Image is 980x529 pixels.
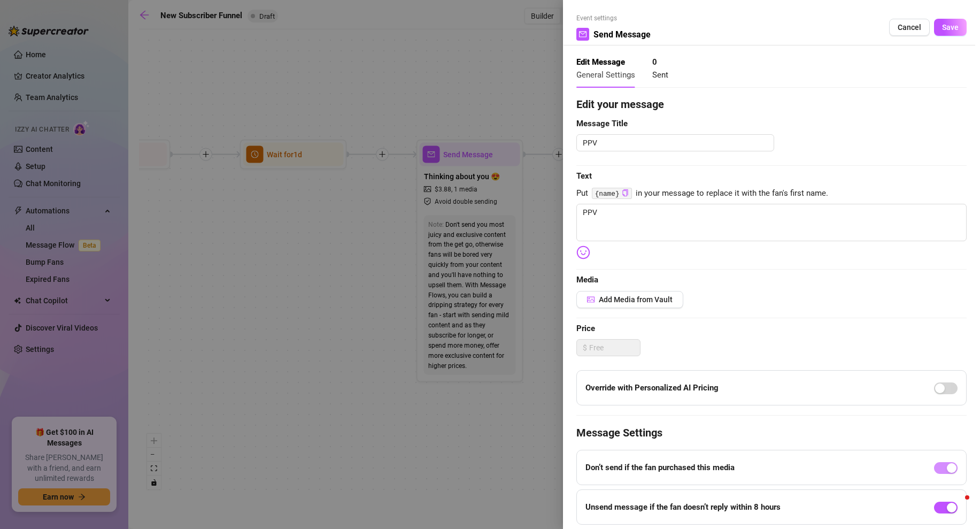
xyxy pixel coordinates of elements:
span: Send Message [593,28,651,41]
span: mail [579,30,587,38]
input: Free [589,340,640,356]
span: Event settings [576,13,651,24]
textarea: PPV [576,204,967,241]
span: Sent [652,70,668,80]
textarea: PPV [576,134,774,151]
span: General Settings [576,70,635,80]
strong: Media [576,275,598,285]
span: Cancel [898,23,921,32]
span: copy [622,189,629,196]
code: {name} [592,188,632,199]
h4: Message Settings [576,425,967,440]
button: Save [934,19,967,36]
button: Click to Copy [622,189,629,197]
button: Cancel [889,19,930,36]
span: Put in your message to replace it with the fan's first name. [576,187,967,200]
strong: 0 [652,57,657,67]
iframe: Intercom live chat [944,493,969,518]
strong: Edit Message [576,57,625,67]
strong: Message Title [576,119,628,128]
strong: Don’t send if the fan purchased this media [585,463,735,472]
strong: Price [576,324,595,333]
strong: Edit your message [576,98,664,111]
strong: Text [576,171,592,181]
span: Add Media from Vault [599,295,673,304]
strong: Unsend message if the fan doesn’t reply within 8 hours [585,502,781,512]
button: Add Media from Vault [576,291,683,308]
strong: Override with Personalized AI Pricing [585,383,719,393]
img: svg%3e [576,246,590,259]
span: picture [587,296,595,303]
span: Save [942,23,959,32]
